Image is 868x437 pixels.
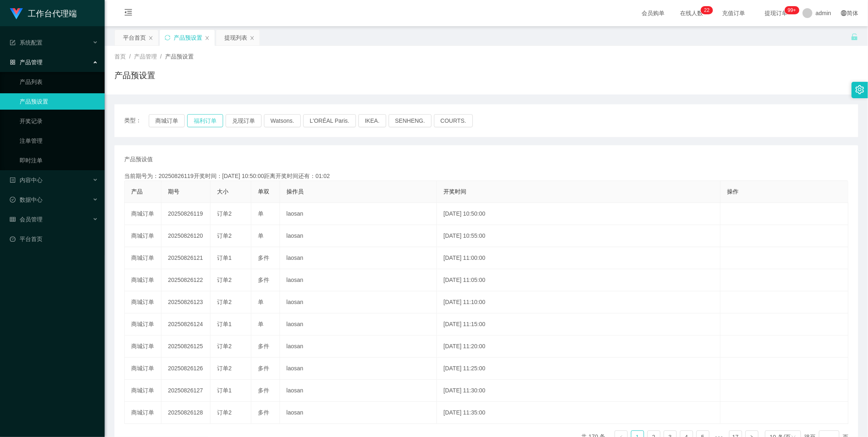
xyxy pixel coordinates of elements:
td: 商城订单 [125,380,161,402]
span: 订单2 [217,365,232,372]
span: 单双 [258,188,269,195]
span: 订单2 [217,277,232,283]
span: 产品管理 [10,59,43,65]
sup: 22 [701,6,713,14]
td: 商城订单 [125,291,161,313]
i: 图标: menu-fold [114,0,142,27]
span: 多件 [258,387,269,394]
span: 多件 [258,409,269,416]
td: [DATE] 11:25:00 [437,358,720,380]
a: 图标: dashboard平台首页 [10,231,98,247]
td: 商城订单 [125,336,161,358]
a: 产品列表 [20,74,98,90]
button: Watsons. [264,114,301,127]
td: [DATE] 11:00:00 [437,247,720,269]
span: 订单1 [217,321,232,327]
i: 图标: profile [10,177,16,183]
span: 数据中心 [10,196,43,203]
span: 多件 [258,255,269,261]
td: 商城订单 [125,402,161,424]
td: 商城订单 [125,203,161,225]
i: 图标: table [10,216,16,222]
div: 提现列表 [224,30,247,45]
i: 图标: global [841,10,847,16]
td: [DATE] 11:35:00 [437,402,720,424]
span: 首页 [114,53,126,60]
span: 内容中心 [10,177,43,183]
i: 图标: close [205,36,210,41]
span: 订单2 [217,409,232,416]
img: logo.9652507e.png [10,8,23,20]
p: 2 [707,6,710,14]
td: 20250826120 [161,225,210,247]
span: 充值订单 [718,10,749,16]
a: 产品预设置 [20,93,98,110]
span: / [129,53,131,60]
td: 20250826125 [161,336,210,358]
div: 平台首页 [123,30,146,45]
td: 20250826123 [161,291,210,313]
td: 20250826119 [161,203,210,225]
span: 订单2 [217,210,232,217]
button: 商城订单 [149,114,185,127]
span: 产品管理 [134,53,157,60]
span: 订单2 [217,232,232,239]
a: 即时注单 [20,152,98,169]
td: laosan [280,225,437,247]
span: 提现订单 [761,10,792,16]
span: 产品 [131,188,143,195]
span: / [160,53,162,60]
button: IKEA. [358,114,386,127]
i: 图标: unlock [851,33,858,41]
span: 会员管理 [10,216,43,223]
span: 订单2 [217,343,232,349]
td: [DATE] 11:20:00 [437,336,720,358]
td: 20250826122 [161,269,210,291]
span: 订单1 [217,255,232,261]
i: 图标: sync [165,35,170,41]
div: 产品预设置 [174,30,202,45]
i: 图标: close [250,36,255,41]
span: 类型： [124,114,149,127]
td: [DATE] 10:50:00 [437,203,720,225]
span: 订单2 [217,299,232,305]
span: 单 [258,299,264,305]
span: 单 [258,232,264,239]
td: 20250826127 [161,380,210,402]
td: laosan [280,291,437,313]
i: 图标: form [10,40,16,45]
i: 图标: close [148,36,153,41]
span: 在线人数 [676,10,707,16]
span: 订单1 [217,387,232,394]
button: COURTS. [434,114,473,127]
span: 操作 [727,188,738,195]
td: 商城订单 [125,225,161,247]
td: laosan [280,402,437,424]
td: laosan [280,380,437,402]
h1: 产品预设置 [114,69,155,81]
span: 开奖时间 [443,188,466,195]
i: 图标: appstore-o [10,59,16,65]
span: 多件 [258,277,269,283]
span: 单 [258,210,264,217]
td: laosan [280,247,437,269]
td: 20250826121 [161,247,210,269]
i: 图标: check-circle-o [10,197,16,203]
i: 图标: setting [855,85,864,94]
span: 单 [258,321,264,327]
td: 20250826124 [161,313,210,336]
td: 20250826128 [161,402,210,424]
td: 商城订单 [125,269,161,291]
td: laosan [280,203,437,225]
td: [DATE] 11:15:00 [437,313,720,336]
td: laosan [280,336,437,358]
span: 操作员 [286,188,304,195]
td: 商城订单 [125,358,161,380]
span: 多件 [258,365,269,372]
span: 系统配置 [10,39,43,46]
span: 大小 [217,188,228,195]
button: 福利订单 [187,114,223,127]
span: 多件 [258,343,269,349]
td: laosan [280,313,437,336]
td: [DATE] 10:55:00 [437,225,720,247]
